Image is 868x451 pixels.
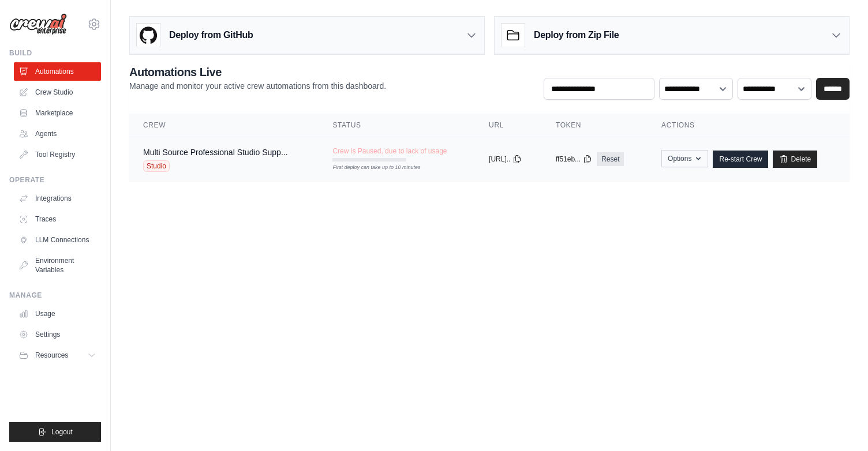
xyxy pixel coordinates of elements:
[319,114,475,137] th: Status
[534,28,619,42] h3: Deploy from Zip File
[9,291,101,300] div: Manage
[713,151,768,168] a: Re-start Crew
[143,148,288,157] a: Multi Source Professional Studio Supp...
[475,114,542,137] th: URL
[773,151,817,168] a: Delete
[14,125,101,143] a: Agents
[542,114,648,137] th: Token
[14,251,101,279] a: Environment Variables
[137,24,160,47] img: GitHub Logo
[556,155,592,164] button: ff51eb...
[14,325,101,344] a: Settings
[9,422,101,442] button: Logout
[129,80,386,92] p: Manage and monitor your active crew automations from this dashboard.
[648,114,850,137] th: Actions
[14,210,101,228] a: Traces
[9,48,101,58] div: Build
[14,346,101,364] button: Resources
[332,164,406,172] div: First deploy can take up to 10 minutes
[14,189,101,208] a: Integrations
[129,114,319,137] th: Crew
[9,13,67,35] img: Logo
[14,83,101,102] a: Crew Studio
[14,305,101,323] a: Usage
[129,64,386,80] h2: Automations Live
[14,62,101,81] a: Automations
[169,28,253,42] h3: Deploy from GitHub
[597,152,624,166] a: Reset
[14,145,101,164] a: Tool Registry
[51,427,73,437] span: Logout
[143,160,170,172] span: Studio
[14,104,101,122] a: Marketplace
[661,150,708,167] button: Options
[35,351,68,360] span: Resources
[14,231,101,249] a: LLM Connections
[9,175,101,185] div: Operate
[332,146,447,156] span: Crew is Paused, due to lack of usage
